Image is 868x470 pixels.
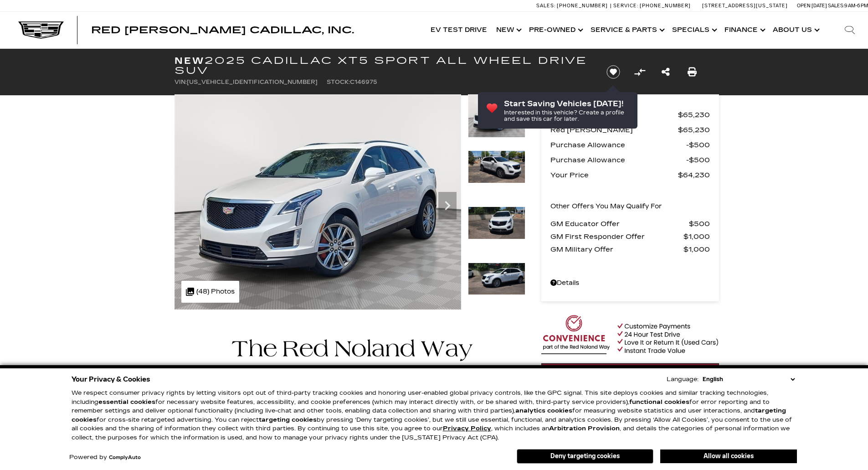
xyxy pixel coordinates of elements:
img: New 2025 Crystal White Tricoat Cadillac Sport image 1 [175,94,461,310]
a: Sales: [PHONE_NUMBER] [536,3,610,8]
span: Service: [613,3,638,9]
a: About Us [768,12,822,48]
strong: functional cookies [629,398,689,406]
a: Start Your Deal [541,363,719,388]
img: New 2025 Crystal White Tricoat Cadillac Sport image 4 [468,263,525,295]
img: New 2025 Crystal White Tricoat Cadillac Sport image 1 [468,94,525,138]
a: Red [PERSON_NAME] $65,230 [550,124,710,136]
span: $65,230 [678,124,710,136]
div: Powered by [69,455,141,460]
a: Privacy Policy [443,425,491,432]
img: Cadillac Dark Logo with Cadillac White Text [18,21,64,39]
strong: targeting cookies [259,416,317,424]
a: Service: [PHONE_NUMBER] [610,3,693,8]
span: Sales: [536,3,555,9]
span: VIN: [175,79,187,85]
a: Service & Parts [586,12,668,48]
a: Details [550,277,710,289]
span: Red [PERSON_NAME] [550,124,678,136]
a: Purchase Allowance $500 [550,154,710,166]
span: [PHONE_NUMBER] [640,3,691,9]
span: C146975 [350,79,377,85]
span: $1,000 [683,230,710,243]
strong: analytics cookies [515,407,572,414]
span: $500 [686,154,710,166]
a: [STREET_ADDRESS][US_STATE] [702,3,788,9]
span: Open [DATE] [797,3,827,9]
a: Share this New 2025 Cadillac XT5 Sport All Wheel Drive SUV [662,66,670,78]
span: MSRP [550,108,678,121]
a: Finance [720,12,768,48]
button: Allow all cookies [660,449,797,463]
a: Red [PERSON_NAME] Cadillac, Inc. [91,26,354,35]
img: New 2025 Crystal White Tricoat Cadillac Sport image 2 [468,150,525,183]
select: Language Select [700,375,797,384]
span: $1,000 [683,243,710,256]
a: Print this New 2025 Cadillac XT5 Sport All Wheel Drive SUV [688,66,697,78]
span: GM Educator Offer [550,217,689,230]
h1: 2025 Cadillac XT5 Sport All Wheel Drive SUV [175,56,591,76]
button: Deny targeting cookies [517,449,653,464]
button: Compare Vehicle [633,65,647,79]
span: [US_VEHICLE_IDENTIFICATION_NUMBER] [187,79,318,85]
span: 9 AM-6 PM [844,3,868,9]
span: Stock: [327,79,350,85]
span: $65,230 [678,108,710,121]
span: Purchase Allowance [550,139,686,151]
a: MSRP $65,230 [550,108,710,121]
span: GM Military Offer [550,243,683,256]
span: Your Price [550,169,678,181]
div: Language: [667,377,699,382]
strong: essential cookies [98,398,155,406]
span: Red [PERSON_NAME] Cadillac, Inc. [91,25,354,36]
span: $500 [689,217,710,230]
a: GM Educator Offer $500 [550,217,710,230]
a: GM First Responder Offer $1,000 [550,230,710,243]
strong: Arbitration Provision [549,425,620,432]
a: EV Test Drive [426,12,492,48]
p: Other Offers You May Qualify For [550,200,662,213]
strong: New [175,55,205,66]
span: Your Privacy & Cookies [72,373,150,386]
a: Pre-Owned [524,12,586,48]
span: Sales: [828,3,844,9]
span: $500 [686,139,710,151]
a: New [492,12,524,48]
p: We respect consumer privacy rights by letting visitors opt out of third-party tracking cookies an... [72,389,797,442]
a: ComplyAuto [109,455,141,460]
span: [PHONE_NUMBER] [557,3,608,9]
span: Purchase Allowance [550,154,686,166]
a: Purchase Allowance $500 [550,139,710,151]
img: New 2025 Crystal White Tricoat Cadillac Sport image 3 [468,207,525,239]
div: Next [438,192,457,219]
div: (48) Photos [181,281,239,303]
span: $64,230 [678,169,710,181]
button: Save vehicle [603,65,623,79]
a: GM Military Offer $1,000 [550,243,710,256]
a: Your Price $64,230 [550,169,710,181]
span: GM First Responder Offer [550,230,683,243]
strong: targeting cookies [72,407,786,424]
a: Specials [668,12,720,48]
